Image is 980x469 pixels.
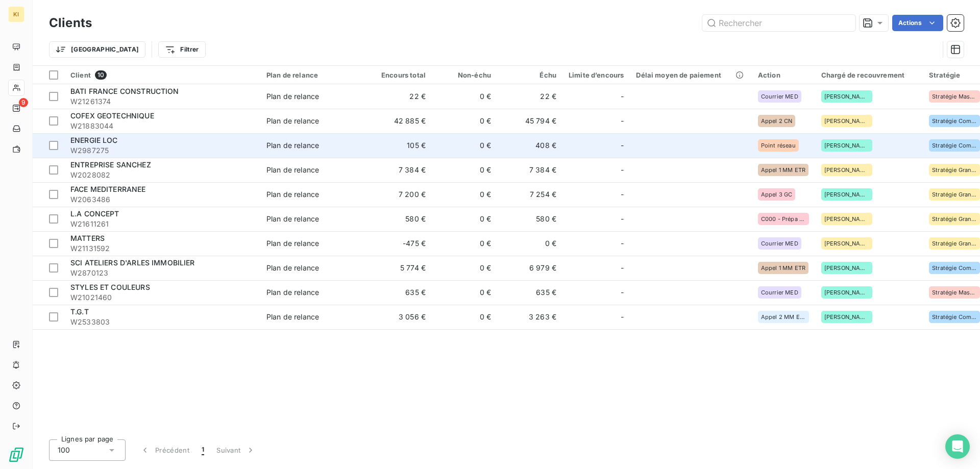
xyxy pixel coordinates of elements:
span: SCI ATELIERS D'ARLES IMMOBILIER [70,258,195,267]
span: Stratégie Grand Compte normale [932,216,977,222]
td: 105 € [366,133,432,158]
div: Limite d’encours [569,71,624,79]
td: 0 € [432,305,497,329]
span: Point réseau [761,142,796,149]
img: Logo LeanPay [8,447,24,463]
div: Plan de relance [266,91,319,102]
div: Encours total [373,71,426,79]
td: 0 € [432,256,497,280]
td: 580 € [366,207,432,231]
span: Client [70,71,91,79]
span: Courrier MED [761,93,798,100]
td: 635 € [497,280,562,305]
td: 0 € [432,280,497,305]
td: 7 384 € [497,158,562,182]
span: W2870123 [70,268,254,278]
td: 0 € [432,231,497,256]
span: FACE MEDITERRANEE [70,185,146,193]
span: W2533803 [70,317,254,327]
span: 9 [19,98,28,107]
span: COFEX GEOTECHNIQUE [70,111,154,120]
div: KI [8,6,24,22]
span: Stratégie Grand Compte normale [932,191,977,198]
div: Plan de relance [266,71,360,79]
td: -475 € [366,231,432,256]
div: Plan de relance [266,116,319,126]
span: L.A CONCEPT [70,209,119,218]
div: Open Intercom Messenger [945,434,970,459]
div: Plan de relance [266,263,319,273]
span: W21883044 [70,121,254,131]
span: Stratégie Compte National normale [932,118,977,124]
span: 1 [202,445,204,455]
td: 5 774 € [366,256,432,280]
span: 10 [95,70,107,80]
span: W2987275 [70,145,254,156]
div: Plan de relance [266,189,319,200]
span: W21611261 [70,219,254,229]
input: Rechercher [702,15,855,31]
td: 635 € [366,280,432,305]
td: 0 € [432,109,497,133]
span: W21261374 [70,96,254,107]
td: 7 384 € [366,158,432,182]
span: [PERSON_NAME] [824,314,869,320]
span: Appel 3 GC [761,191,793,198]
td: 7 254 € [497,182,562,207]
span: Appel 1 MM ETR [761,167,805,173]
span: W21131592 [70,243,254,254]
a: 9 [8,100,24,116]
div: Échu [503,71,556,79]
div: Délai moyen de paiement [636,71,745,79]
td: 0 € [432,158,497,182]
td: 0 € [432,133,497,158]
button: Actions [892,15,943,31]
span: Stratégie Grand Compte normale [932,240,977,246]
div: Chargé de recouvrement [821,71,917,79]
div: Plan de relance [266,312,319,322]
button: [GEOGRAPHIC_DATA] [49,41,145,58]
div: Plan de relance [266,140,319,151]
td: 7 200 € [366,182,432,207]
span: - [621,287,624,298]
span: W2063486 [70,194,254,205]
span: - [621,189,624,200]
h3: Clients [49,14,92,32]
div: Plan de relance [266,165,319,175]
td: 22 € [497,84,562,109]
span: Courrier MED [761,289,798,295]
span: - [621,312,624,322]
div: Non-échu [438,71,491,79]
span: - [621,165,624,175]
td: 6 979 € [497,256,562,280]
td: 580 € [497,207,562,231]
div: Action [758,71,809,79]
span: [PERSON_NAME] [824,289,869,295]
span: [PERSON_NAME] [824,216,869,222]
span: Stratégie Compte National normale [932,265,977,271]
span: [PERSON_NAME] [824,265,869,271]
span: [PERSON_NAME] [824,191,869,198]
span: - [621,91,624,102]
span: Stratégie MassMarket normale [932,93,977,100]
span: Stratégie Compte National normale [932,142,977,149]
span: ENTREPRISE SANCHEZ [70,160,151,169]
span: Appel 1 MM ETR [761,265,805,271]
td: 0 € [432,207,497,231]
div: Plan de relance [266,238,319,249]
div: Plan de relance [266,287,319,298]
td: 45 794 € [497,109,562,133]
button: Précédent [134,439,195,461]
span: BATI FRANCE CONSTRUCTION [70,87,179,95]
span: Stratégie Grand Compte normale [932,167,977,173]
span: - [621,238,624,249]
span: Stratégie MassMarket normale [932,289,977,295]
div: Stratégie [929,71,980,79]
span: [PERSON_NAME] [824,118,869,124]
span: T.G.T [70,307,89,316]
span: [PERSON_NAME] [824,93,869,100]
span: 100 [58,445,70,455]
td: 0 € [432,182,497,207]
span: ENERGIE LOC [70,136,118,144]
span: [PERSON_NAME] [824,240,869,246]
